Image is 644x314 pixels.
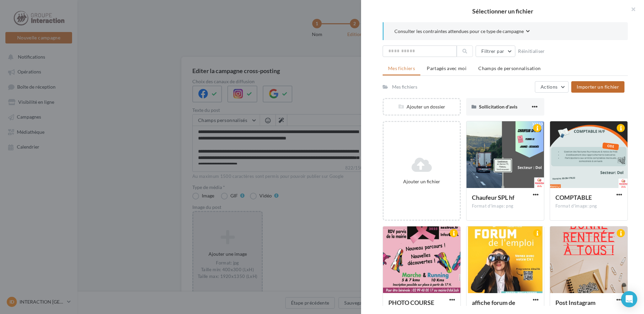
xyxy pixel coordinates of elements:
button: Filtrer par [476,45,515,57]
div: Open Intercom Messenger [621,291,637,307]
span: Mes fichiers [388,65,415,71]
span: Champs de personnalisation [478,65,541,71]
button: Réinitialiser [515,47,548,55]
div: Ajouter un dossier [384,103,460,110]
button: Consulter les contraintes attendues pour ce type de campagne [394,28,530,36]
span: Partagés avec moi [427,65,466,71]
button: Importer un fichier [571,81,624,93]
span: Sollicitation d'avis [479,104,517,109]
button: Actions [535,81,569,93]
span: Importer un fichier [577,84,619,90]
span: Consulter les contraintes attendues pour ce type de campagne [394,28,524,35]
h2: Sélectionner un fichier [372,8,633,14]
span: Chaufeur SPL hf [472,194,514,201]
span: COMPTABLE [555,194,592,201]
div: Ajouter un fichier [386,178,457,185]
div: Mes fichiers [392,84,417,90]
span: Actions [541,84,557,90]
div: Format d'image: png [555,203,622,209]
div: Format d'image: png [472,203,539,209]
